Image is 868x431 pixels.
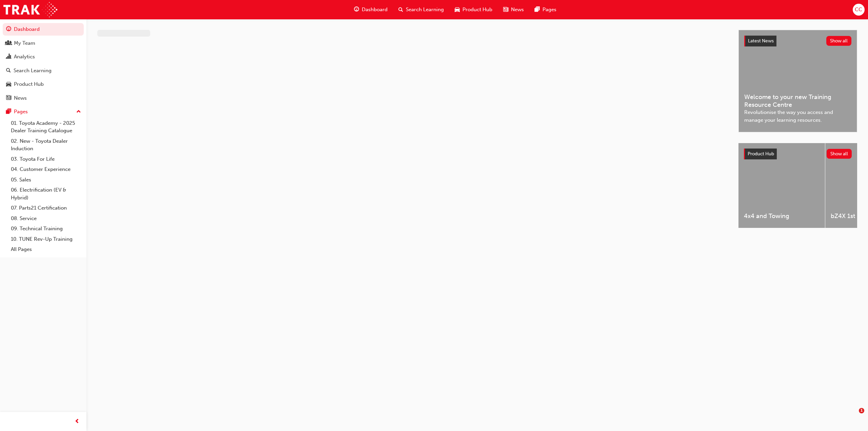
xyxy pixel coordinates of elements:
span: Welcome to your new Training Resource Centre [744,93,851,109]
span: Product Hub [748,151,774,157]
span: people-icon [6,40,11,46]
a: 04. Customer Experience [8,164,84,175]
a: Search Learning [3,64,84,77]
button: CC [853,4,865,16]
a: 07. Parts21 Certification [8,203,84,213]
span: search-icon [6,68,11,74]
div: Analytics [14,53,35,61]
button: Pages [3,105,84,118]
a: 01. Toyota Academy - 2025 Dealer Training Catalogue [8,118,84,136]
a: Dashboard [3,23,84,36]
span: prev-icon [75,417,80,426]
span: Product Hub [462,6,492,14]
span: 1 [859,408,864,413]
a: search-iconSearch Learning [393,3,449,17]
iframe: Intercom live chat [845,408,861,424]
span: CC [855,6,862,14]
span: guage-icon [6,26,11,33]
a: 03. Toyota For Life [8,154,84,164]
span: news-icon [503,5,508,14]
span: News [511,6,524,14]
span: car-icon [6,81,11,87]
a: pages-iconPages [529,3,562,17]
div: News [14,94,27,102]
button: Show all [827,149,852,159]
span: search-icon [398,5,403,14]
span: up-icon [76,107,81,116]
a: 06. Electrification (EV & Hybrid) [8,185,84,203]
span: Revolutionise the way you access and manage your learning resources. [744,109,851,124]
button: Show all [826,36,852,46]
a: 02. New - Toyota Dealer Induction [8,136,84,154]
div: Product Hub [14,80,44,88]
a: Product Hub [3,78,84,91]
div: Search Learning [14,67,52,75]
span: car-icon [455,5,460,14]
a: Latest NewsShow allWelcome to your new Training Resource CentreRevolutionise the way you access a... [738,30,857,132]
a: 4x4 and Towing [738,143,825,228]
span: pages-icon [6,109,11,115]
a: All Pages [8,244,84,255]
span: chart-icon [6,54,11,60]
a: 10. TUNE Rev-Up Training [8,234,84,244]
div: Pages [14,108,28,116]
a: Latest NewsShow all [744,36,851,46]
a: 09. Technical Training [8,223,84,234]
a: News [3,92,84,104]
img: Trak [3,2,57,17]
div: My Team [14,39,35,47]
span: Dashboard [362,6,388,14]
span: Search Learning [406,6,444,14]
a: car-iconProduct Hub [449,3,498,17]
a: news-iconNews [498,3,529,17]
span: news-icon [6,95,11,101]
a: Analytics [3,51,84,63]
span: Latest News [748,38,774,44]
a: Product HubShow all [744,149,852,159]
span: guage-icon [354,5,359,14]
a: 08. Service [8,213,84,224]
a: My Team [3,37,84,50]
a: 05. Sales [8,175,84,185]
a: guage-iconDashboard [349,3,393,17]
span: Pages [542,6,556,14]
span: pages-icon [535,5,540,14]
button: DashboardMy TeamAnalyticsSearch LearningProduct HubNews [3,22,84,105]
span: 4x4 and Towing [744,212,820,220]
